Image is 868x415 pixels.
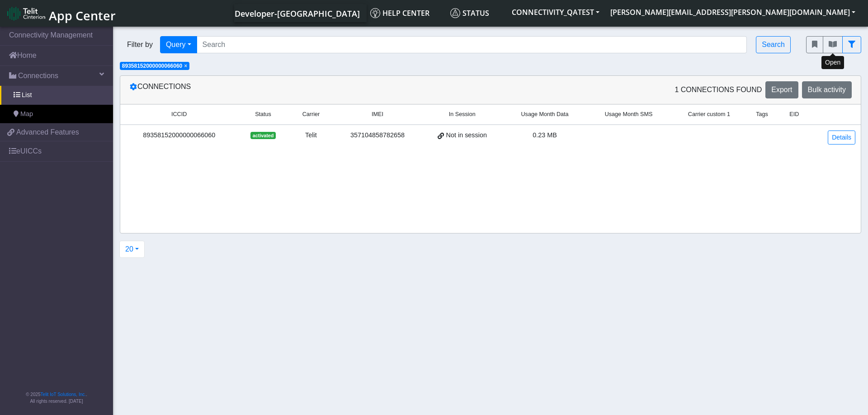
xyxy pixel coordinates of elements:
a: Your current platform instance [234,4,359,22]
img: logo-telit-cinterion-gw-new.png [7,6,45,21]
span: In Session [449,110,476,119]
button: Close [184,63,187,69]
span: Filter by [120,39,160,50]
span: Usage Month SMS [605,110,653,119]
div: 89358152000000066060 [126,131,232,140]
span: 1 Connections found [675,84,762,95]
a: Status [447,4,506,22]
span: × [184,63,187,69]
button: Search [756,36,791,53]
button: [PERSON_NAME][EMAIL_ADDRESS][PERSON_NAME][DOMAIN_NAME] [605,4,861,20]
span: Connections [18,70,58,81]
span: Map [20,109,33,119]
span: Tags [756,110,768,119]
span: Status [450,8,489,18]
div: fitlers menu [806,36,861,53]
button: Query [160,36,197,53]
img: knowledge.svg [370,8,380,18]
span: Usage Month Data [521,110,568,119]
button: CONNECTIVITY_QATEST [506,4,605,20]
span: EID [789,110,799,119]
a: App Center [7,4,114,23]
span: Developer-[GEOGRAPHIC_DATA] [235,8,360,19]
span: IMEI [372,110,383,119]
span: ICCID [171,110,187,119]
span: Status [255,110,271,119]
span: activated [250,132,275,139]
span: Export [771,86,792,93]
input: Search... [197,36,747,53]
div: Connections [123,81,491,98]
button: Export [765,81,798,98]
span: 89358152000000066060 [122,63,182,69]
span: List [22,90,32,100]
a: Details [828,131,855,145]
img: status.svg [450,8,460,18]
button: Bulk activity [802,81,852,98]
span: 0.23 MB [533,131,557,139]
span: Carrier [302,110,320,119]
div: Open [821,56,844,69]
span: Help center [370,8,429,18]
div: 357104858782658 [339,131,416,140]
a: Help center [367,4,447,22]
span: Not in session [446,131,487,140]
span: Advanced Features [16,127,79,138]
span: Carrier custom 1 [688,110,730,119]
button: 20 [119,241,145,258]
span: App Center [49,7,116,24]
div: Telit [294,131,328,140]
a: Telit IoT Solutions, Inc. [41,392,86,397]
span: Bulk activity [808,86,846,93]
